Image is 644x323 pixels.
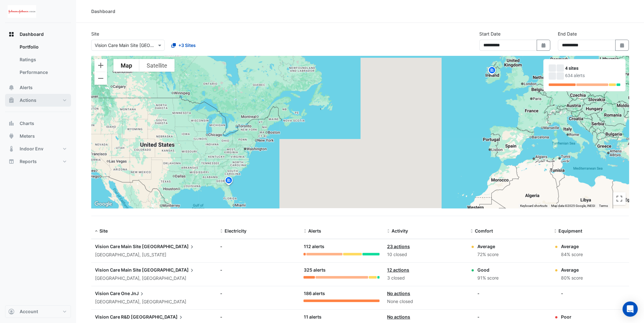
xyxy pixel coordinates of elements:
div: [GEOGRAPHIC_DATA], [GEOGRAPHIC_DATA] [95,298,213,306]
img: site-pin.svg [487,66,497,77]
div: - [220,243,296,250]
div: 11 alerts [303,313,379,321]
span: [GEOGRAPHIC_DATA] [142,267,195,274]
label: Start Date [479,30,501,37]
img: site-pin.svg [224,176,234,187]
div: 80% score [561,274,583,282]
app-icon: Charts [8,120,15,127]
div: Average [561,243,583,250]
button: Account [5,305,71,318]
button: Show satellite imagery [139,59,175,72]
span: Vision Care Main Site [95,267,141,273]
span: Reports [20,158,37,165]
button: Actions [5,94,71,107]
div: Dashboard [5,41,71,81]
div: 634 alerts [565,72,620,79]
a: Ratings [15,53,71,66]
span: Charts [20,120,34,127]
span: Vision Care Main Site [95,244,141,249]
button: Dashboard [5,28,71,41]
div: 91% score [477,274,499,282]
span: Indoor Env [20,146,43,152]
span: +3 Sites [178,42,196,49]
div: Average [561,267,583,273]
div: 4 sites [565,65,620,72]
div: [GEOGRAPHIC_DATA], [GEOGRAPHIC_DATA] [95,275,213,282]
div: Open Intercom Messenger [622,301,638,317]
button: Meters [5,130,71,142]
button: Show street map [113,59,139,72]
span: Actions [20,97,36,103]
a: 12 actions [387,267,409,273]
span: Activity [392,228,408,234]
div: Dashboard [91,8,115,15]
div: None closed [387,298,463,305]
span: [GEOGRAPHIC_DATA] [131,313,184,320]
a: Open this area in Google Maps (opens a new window) [93,200,114,208]
button: Toggle fullscreen view [613,192,626,205]
div: - [220,290,296,297]
app-icon: Indoor Env [8,146,15,152]
div: - [561,290,563,297]
span: Alerts [20,84,33,91]
span: JnJ [131,290,145,297]
button: Reports [5,155,71,168]
a: 23 actions [387,244,410,249]
span: Map data ©2025 Google, INEGI [551,204,595,208]
span: Alerts [308,228,321,234]
div: 10 closed [387,251,463,258]
app-icon: Actions [8,97,15,103]
div: - [477,313,480,320]
button: Charts [5,117,71,130]
a: Performance [15,66,71,79]
fa-icon: Select Date [541,43,546,48]
button: Zoom out [94,72,107,85]
button: Indoor Env [5,142,71,155]
label: Site [91,30,99,37]
div: 186 alerts [303,290,379,297]
div: - [220,267,296,273]
a: Portfolio [15,41,71,53]
div: - [477,290,480,297]
img: Google [93,200,114,208]
div: 325 alerts [303,267,379,274]
span: Vision Care R&D [95,314,130,320]
div: 84% score [561,251,583,258]
span: Meters [20,133,35,139]
span: Electricity [225,228,246,234]
div: 112 alerts [303,243,379,250]
label: End Date [558,30,577,37]
app-icon: Alerts [8,84,15,91]
a: No actions [387,291,410,296]
span: Comfort [475,228,493,234]
img: site-pin.svg [487,66,497,77]
span: Dashboard [20,31,44,37]
span: Vision Care One [95,291,130,296]
app-icon: Meters [8,133,15,139]
span: Site [99,228,108,234]
div: Average [477,243,499,250]
div: Good [477,267,499,273]
button: Keyboard shortcuts [520,204,547,208]
div: - [220,313,296,320]
div: Poor [561,313,580,320]
a: Terms (opens in new tab) [599,204,608,208]
a: No actions [387,314,410,320]
img: Company Logo [8,5,36,18]
span: [GEOGRAPHIC_DATA] [142,243,195,250]
button: Alerts [5,81,71,94]
div: 72% score [477,251,499,258]
button: +3 Sites [167,40,200,51]
fa-icon: Select Date [619,43,625,48]
app-icon: Dashboard [8,31,15,37]
span: Account [20,308,38,315]
app-icon: Reports [8,158,15,165]
button: Zoom in [94,59,107,72]
div: 3 closed [387,274,463,282]
span: Equipment [558,228,582,234]
div: [GEOGRAPHIC_DATA], [US_STATE] [95,251,213,259]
